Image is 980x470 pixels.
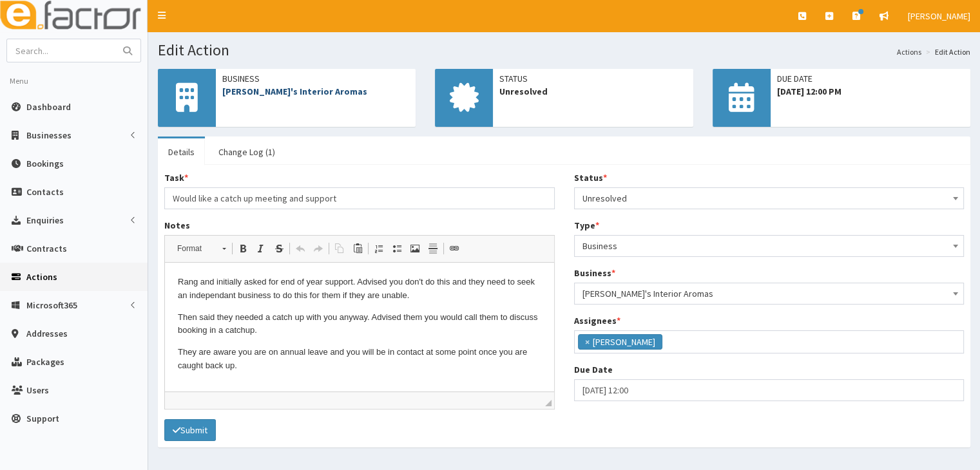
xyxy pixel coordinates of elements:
label: Status [574,171,607,184]
span: Drag to resize [545,400,552,406]
span: Addresses [26,328,68,339]
span: Contacts [26,186,64,198]
a: [PERSON_NAME]'s Interior Aromas [222,86,367,97]
a: Paste (Ctrl+V) [349,240,367,257]
label: Business [574,267,615,279]
a: Bold (Ctrl+B) [234,240,252,257]
span: Status [499,72,686,85]
span: Business [574,235,965,257]
span: Bookings [26,158,64,169]
button: Submit [164,419,216,441]
span: Kia's Interior Aromas [574,283,965,305]
span: Due Date [777,72,964,85]
span: Packages [26,356,64,368]
span: × [585,335,590,348]
span: Unresolved [574,187,965,209]
span: Businesses [26,129,72,141]
a: Link (Ctrl+L) [445,240,463,257]
a: Details [158,138,205,165]
span: Support [26,413,59,424]
a: Redo (Ctrl+Y) [309,240,327,257]
span: Enquiries [26,214,64,226]
a: Format [170,240,233,258]
a: Insert/Remove Numbered List [370,240,388,257]
a: Undo (Ctrl+Z) [291,240,309,257]
a: Insert Horizontal Line [424,240,442,257]
a: Change Log (1) [208,138,285,165]
a: Image [406,240,424,257]
a: Strike Through [270,240,288,257]
li: Edit Action [923,46,970,57]
label: Notes [164,219,190,232]
span: Business [582,237,956,255]
h1: Edit Action [158,42,970,59]
iframe: Rich Text Editor, notes [165,263,554,391]
span: Kia's Interior Aromas [582,285,956,303]
span: Actions [26,271,57,283]
label: Due Date [574,363,613,376]
span: Microsoft365 [26,299,77,311]
span: Format [171,240,216,257]
span: Contracts [26,243,67,254]
span: Unresolved [499,85,686,98]
span: [PERSON_NAME] [908,10,970,22]
span: [DATE] 12:00 PM [777,85,964,98]
label: Type [574,219,599,232]
li: Julie Sweeney [578,334,662,350]
a: Actions [897,46,921,57]
label: Assignees [574,314,620,327]
span: Dashboard [26,101,71,113]
span: Users [26,384,49,396]
a: Insert/Remove Bulleted List [388,240,406,257]
label: Task [164,171,188,184]
a: Copy (Ctrl+C) [331,240,349,257]
span: Business [222,72,409,85]
span: Unresolved [582,189,956,207]
a: Italic (Ctrl+I) [252,240,270,257]
input: Search... [7,39,115,62]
